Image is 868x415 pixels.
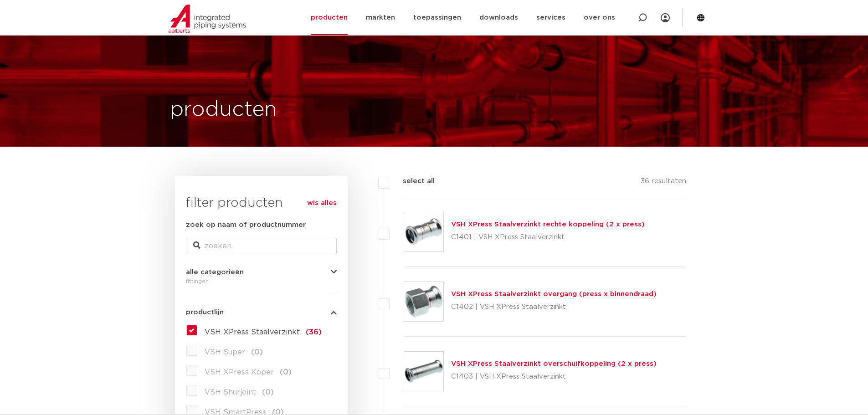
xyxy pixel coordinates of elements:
label: zoek op naam of productnummer [186,220,306,231]
h3: filter producten [186,194,337,212]
input: zoeken [186,238,337,254]
span: productlijn [186,309,224,316]
label: select all [389,176,435,187]
img: Thumbnail for VSH XPress Staalverzinkt overschuifkoppeling (2 x press) [404,352,443,391]
span: (0) [280,369,292,376]
h1: producten [170,95,277,124]
span: VSH XPress Staalverzinkt [205,328,300,336]
p: C1403 | VSH XPress Staalverzinkt [451,369,657,384]
a: VSH XPress Staalverzinkt rechte koppeling (2 x press) [451,221,645,228]
span: alle categorieën [186,269,244,276]
span: (0) [251,348,263,356]
button: productlijn [186,309,337,316]
span: (36) [306,328,322,336]
button: alle categorieën [186,269,337,276]
span: VSH XPress Koper [205,369,274,376]
span: VSH Shurjoint [205,389,256,396]
a: VSH XPress Staalverzinkt overschuifkoppeling (2 x press) [451,360,657,367]
img: Thumbnail for VSH XPress Staalverzinkt rechte koppeling (2 x press) [404,212,443,251]
a: wis alles [307,198,337,209]
div: fittingen [186,276,337,287]
span: VSH Super [205,348,245,356]
img: Thumbnail for VSH XPress Staalverzinkt overgang (press x binnendraad) [404,282,443,321]
p: 36 resultaten [641,176,686,190]
p: C1402 | VSH XPress Staalverzinkt [451,300,657,314]
p: C1401 | VSH XPress Staalverzinkt [451,230,645,245]
a: VSH XPress Staalverzinkt overgang (press x binnendraad) [451,291,657,297]
span: (0) [262,389,274,396]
